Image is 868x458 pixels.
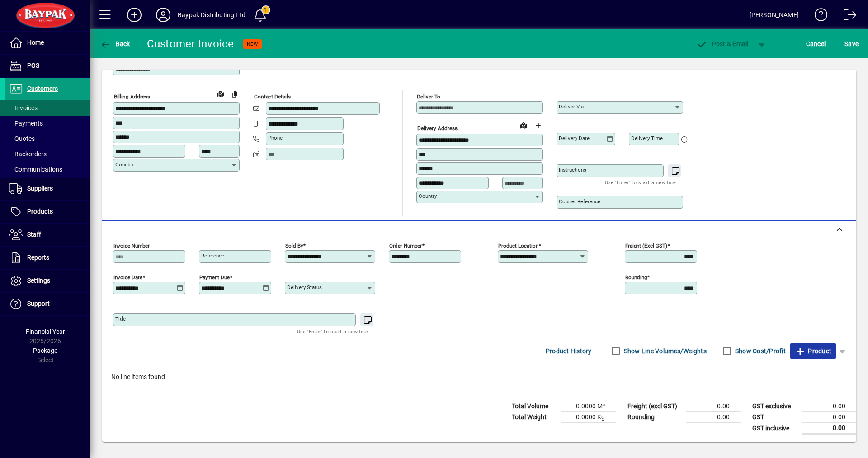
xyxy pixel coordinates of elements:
[268,135,283,141] mat-label: Phone
[559,198,600,205] mat-label: Courier Reference
[5,116,90,131] a: Payments
[844,40,848,47] span: S
[27,231,41,238] span: Staff
[113,274,142,280] mat-label: Invoice date
[5,100,90,116] a: Invoices
[498,243,538,249] mat-label: Product location
[806,37,826,51] span: Cancel
[90,36,140,52] app-page-header-button: Back
[27,185,53,192] span: Suppliers
[804,36,828,52] button: Cancel
[542,343,595,359] button: Product History
[622,346,707,355] label: Show Line Volumes/Weights
[5,224,90,246] a: Staff
[605,177,676,187] mat-hint: Use 'Enter' to start a new line
[9,104,38,112] span: Invoices
[559,103,584,110] mat-label: Deliver via
[178,8,245,22] div: Baypak Distributing Ltd
[844,37,859,51] span: ave
[389,243,422,249] mat-label: Order number
[686,401,741,412] td: 0.00
[5,178,90,200] a: Suppliers
[802,423,856,434] td: 0.00
[149,7,178,23] button: Profile
[27,254,49,261] span: Reports
[98,36,132,52] button: Back
[733,346,786,355] label: Show Cost/Profit
[33,347,57,354] span: Package
[287,284,322,290] mat-label: Delivery status
[686,412,741,423] td: 0.00
[692,36,753,52] button: Post & Email
[507,412,561,423] td: Total Weight
[5,270,90,292] a: Settings
[115,316,126,322] mat-label: Title
[26,328,65,335] span: Financial Year
[802,401,856,412] td: 0.00
[201,252,224,259] mat-label: Reference
[120,7,149,23] button: Add
[27,85,58,92] span: Customers
[5,162,90,177] a: Communications
[625,274,647,280] mat-label: Rounding
[247,41,258,47] span: NEW
[795,344,831,358] span: Product
[27,300,50,307] span: Support
[5,55,90,77] a: POS
[559,167,586,173] mat-label: Instructions
[561,401,616,412] td: 0.0000 M³
[102,363,856,391] div: No line items found
[227,87,242,101] button: Copy to Delivery address
[5,131,90,146] a: Quotes
[748,423,802,434] td: GST inclusive
[842,36,861,52] button: Save
[297,326,368,336] mat-hint: Use 'Enter' to start a new line
[561,412,616,423] td: 0.0000 Kg
[9,135,35,142] span: Quotes
[113,243,150,249] mat-label: Invoice number
[419,193,437,199] mat-label: Country
[417,93,440,100] mat-label: Deliver To
[147,37,234,51] div: Customer Invoice
[5,146,90,162] a: Backorders
[199,274,230,280] mat-label: Payment due
[100,40,130,47] span: Back
[27,62,39,69] span: POS
[625,243,667,249] mat-label: Freight (excl GST)
[623,401,686,412] td: Freight (excl GST)
[9,150,47,158] span: Backorders
[559,135,590,141] mat-label: Delivery date
[546,344,592,358] span: Product History
[115,161,133,168] mat-label: Country
[9,166,62,173] span: Communications
[802,412,856,423] td: 0.00
[623,412,686,423] td: Rounding
[748,401,802,412] td: GST exclusive
[750,8,799,22] div: [PERSON_NAME]
[27,39,44,46] span: Home
[213,86,227,101] a: View on map
[790,343,836,359] button: Product
[5,293,90,315] a: Support
[531,118,545,133] button: Choose address
[748,412,802,423] td: GST
[712,40,716,47] span: P
[507,401,561,412] td: Total Volume
[5,32,90,54] a: Home
[696,40,749,47] span: ost & Email
[27,208,53,215] span: Products
[5,247,90,269] a: Reports
[808,2,828,31] a: Knowledge Base
[285,243,303,249] mat-label: Sold by
[5,201,90,223] a: Products
[27,277,50,284] span: Settings
[837,2,857,31] a: Logout
[9,120,43,127] span: Payments
[516,118,531,132] a: View on map
[631,135,663,141] mat-label: Delivery time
